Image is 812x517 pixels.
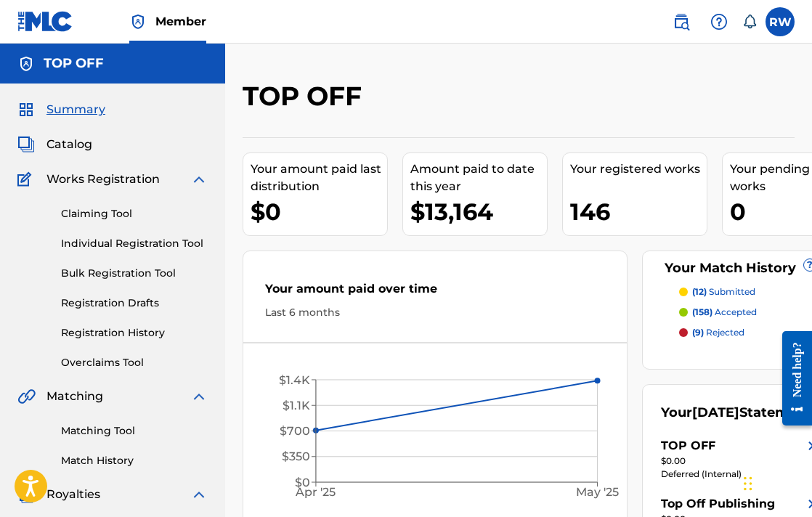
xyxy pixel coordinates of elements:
[17,136,35,153] img: Catalog
[61,236,208,251] a: Individual Registration Tool
[692,326,744,339] p: rejected
[190,171,208,188] img: expand
[17,171,36,188] img: Works Registration
[46,171,160,188] span: Works Registration
[710,13,728,30] img: help
[692,285,755,298] p: submitted
[46,388,103,405] span: Matching
[46,486,100,503] span: Royalties
[279,373,310,387] tspan: $1.4K
[692,306,712,317] span: (158)
[61,206,208,221] a: Claiming Tool
[17,101,105,118] a: SummarySummary
[766,7,795,36] div: User Menu
[129,13,147,30] img: Top Rightsholder
[44,55,104,72] h5: TOP OFF
[61,266,208,281] a: Bulk Registration Tool
[61,355,208,370] a: Overclaims Tool
[280,424,310,438] tspan: $700
[576,486,619,500] tspan: May '25
[692,286,707,297] span: (12)
[17,55,35,73] img: Accounts
[667,7,696,36] a: Public Search
[17,101,35,118] img: Summary
[17,388,36,405] img: Matching
[742,15,757,29] div: Notifications
[661,495,775,513] div: Top Off Publishing
[251,195,387,228] div: $0
[61,423,208,439] a: Matching Tool
[265,280,605,305] div: Your amount paid over time
[61,453,208,468] a: Match History
[46,136,92,153] span: Catalog
[251,160,387,195] div: Your amount paid last distribution
[190,486,208,503] img: expand
[692,306,757,319] p: accepted
[61,325,208,341] a: Registration History
[705,7,734,36] div: Help
[661,437,715,455] div: TOP OFF
[570,195,707,228] div: 146
[692,327,704,338] span: (9)
[243,80,369,113] h2: TOP OFF
[17,11,73,32] img: MLC Logo
[190,388,208,405] img: expand
[17,136,92,153] a: CatalogCatalog
[46,101,105,118] span: Summary
[410,195,547,228] div: $13,164
[283,399,310,412] tspan: $1.1K
[265,305,605,320] div: Last 6 months
[744,462,752,505] div: Drag
[155,13,206,30] span: Member
[570,160,707,178] div: Your registered works
[282,450,310,464] tspan: $350
[410,160,547,195] div: Amount paid to date this year
[296,486,336,500] tspan: Apr '25
[692,404,739,420] span: [DATE]
[61,296,208,311] a: Registration Drafts
[771,319,812,436] iframe: Resource Center
[295,476,310,489] tspan: $0
[739,447,812,517] iframe: Chat Widget
[673,13,690,30] img: search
